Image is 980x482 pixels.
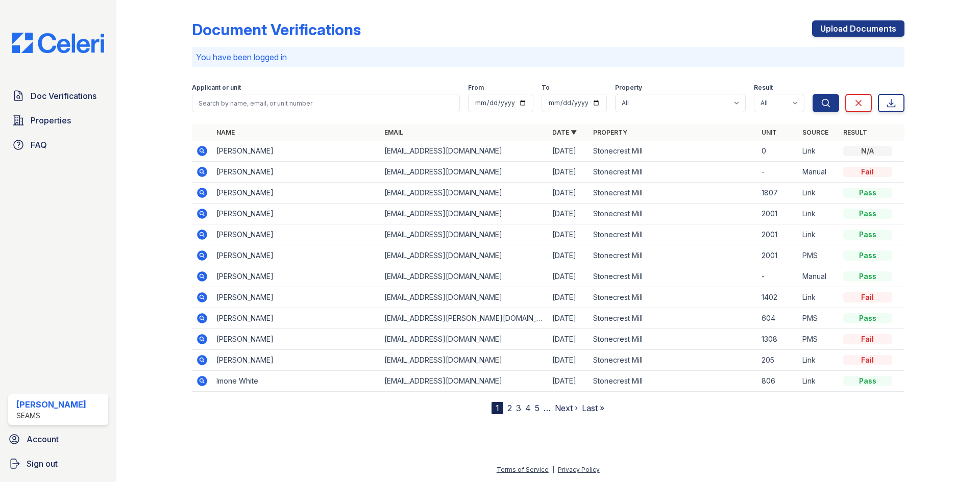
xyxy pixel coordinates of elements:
td: [DATE] [548,371,589,392]
div: Fail [843,334,892,344]
div: Fail [843,167,892,177]
td: Stonecrest Mill [589,266,757,287]
td: [EMAIL_ADDRESS][PERSON_NAME][DOMAIN_NAME] [380,308,548,329]
a: Doc Verifications [8,86,108,106]
td: Link [798,371,839,392]
td: Link [798,141,839,162]
td: 205 [757,350,798,371]
a: Properties [8,110,108,131]
td: [DATE] [548,162,589,183]
label: To [542,84,550,92]
label: Property [615,84,642,92]
span: … [544,402,551,414]
td: [EMAIL_ADDRESS][DOMAIN_NAME] [380,266,548,287]
td: Stonecrest Mill [589,245,757,266]
td: [PERSON_NAME] [212,183,380,204]
td: [DATE] [548,183,589,204]
td: 1308 [757,329,798,350]
td: Stonecrest Mill [589,183,757,204]
td: Link [798,287,839,308]
div: Pass [843,271,892,282]
td: [PERSON_NAME] [212,141,380,162]
a: Sign out [4,453,112,474]
a: Unit [762,129,777,136]
td: [PERSON_NAME] [212,350,380,371]
div: [PERSON_NAME] [16,398,86,411]
td: Stonecrest Mill [589,141,757,162]
a: Property [593,129,627,136]
td: Stonecrest Mill [589,204,757,224]
a: 5 [535,403,540,413]
td: [DATE] [548,308,589,329]
span: Account [27,433,59,445]
div: | [552,466,554,473]
img: CE_Logo_Blue-a8612792a0a2168367f1c8372b55b34899dd931a85d93a1a3d3e32e68fde9ad4.png [4,33,112,53]
td: PMS [798,308,839,329]
label: Result [754,84,773,92]
td: Stonecrest Mill [589,329,757,350]
td: [EMAIL_ADDRESS][DOMAIN_NAME] [380,204,548,224]
td: [PERSON_NAME] [212,308,380,329]
span: FAQ [31,139,47,151]
div: Pass [843,209,892,219]
td: PMS [798,329,839,350]
td: [DATE] [548,245,589,266]
td: [PERSON_NAME] [212,162,380,183]
td: Link [798,204,839,224]
a: Name [216,129,235,136]
div: Fail [843,355,892,365]
div: Pass [843,313,892,323]
td: Stonecrest Mill [589,371,757,392]
td: [PERSON_NAME] [212,204,380,224]
a: Result [843,129,867,136]
td: [DATE] [548,266,589,287]
a: Privacy Policy [558,466,600,473]
td: [EMAIL_ADDRESS][DOMAIN_NAME] [380,371,548,392]
a: Last » [582,403,604,413]
div: SEAMS [16,411,86,421]
td: Stonecrest Mill [589,162,757,183]
td: [PERSON_NAME] [212,329,380,350]
td: Stonecrest Mill [589,350,757,371]
div: Pass [843,188,892,198]
a: Source [802,129,828,136]
label: From [468,84,484,92]
span: Properties [31,114,71,126]
td: Stonecrest Mill [589,224,757,245]
span: Sign out [27,458,58,470]
td: [DATE] [548,224,589,245]
td: [EMAIL_ADDRESS][DOMAIN_NAME] [380,141,548,162]
td: [PERSON_NAME] [212,245,380,266]
label: Applicant or unit [192,84,241,92]
td: Manual [798,266,839,287]
div: Fail [843,292,892,302]
div: 1 [492,402,503,414]
div: N/A [843,146,892,156]
input: Search by name, email, or unit number [192,94,460,112]
a: 4 [525,403,531,413]
td: Link [798,350,839,371]
td: [EMAIL_ADDRESS][DOMAIN_NAME] [380,329,548,350]
td: Manual [798,162,839,183]
a: Email [384,129,403,136]
a: Date ▼ [552,129,577,136]
div: Pass [843,250,892,261]
a: Account [4,429,112,449]
td: Link [798,224,839,245]
td: 1402 [757,287,798,308]
td: Stonecrest Mill [589,308,757,329]
div: Pass [843,376,892,386]
p: You have been logged in [196,51,900,63]
a: 3 [516,403,521,413]
td: - [757,266,798,287]
td: 806 [757,371,798,392]
td: Link [798,183,839,204]
td: [DATE] [548,141,589,162]
a: Next › [555,403,578,413]
td: [EMAIL_ADDRESS][DOMAIN_NAME] [380,287,548,308]
td: PMS [798,245,839,266]
a: Upload Documents [812,20,904,37]
td: [PERSON_NAME] [212,224,380,245]
td: 2001 [757,224,798,245]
